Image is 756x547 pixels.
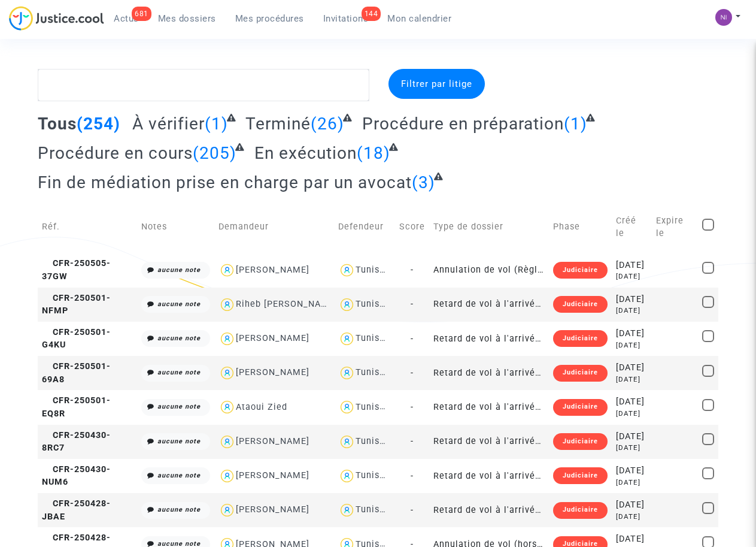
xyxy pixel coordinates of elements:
[429,425,549,459] td: Retard de vol à l'arrivée (Règlement CE n°261/2004)
[429,253,549,287] td: Annulation de vol (Règlement CE n°261/2004)
[254,143,357,163] span: En exécution
[157,266,201,274] i: aucune note
[553,502,608,519] div: Judiciaire
[616,430,647,443] div: [DATE]
[311,114,344,134] span: (26)
[236,504,309,515] div: [PERSON_NAME]
[356,265,391,275] div: Tunisair
[42,293,111,316] span: CFR-250501-NFMP
[137,201,215,253] td: Notes
[549,201,612,253] td: Phase
[158,13,216,24] span: Mes dossiers
[104,10,148,28] a: 681Actus
[236,367,309,377] div: [PERSON_NAME]
[356,333,391,343] div: Tunisair
[114,13,139,24] span: Actus
[616,533,647,546] div: [DATE]
[218,330,236,347] img: icon-user.svg
[38,143,193,163] span: Procédure en cours
[401,78,472,89] span: Filtrer par litige
[616,395,647,409] div: [DATE]
[157,437,201,445] i: aucune note
[356,299,391,309] div: Tunisair
[42,498,111,522] span: CFR-250428-JBAE
[652,201,698,253] td: Expire le
[553,399,608,416] div: Judiciaire
[616,293,647,306] div: [DATE]
[395,201,429,253] td: Score
[38,201,137,253] td: Réf.
[616,478,647,488] div: [DATE]
[218,433,236,451] img: icon-user.svg
[338,330,356,347] img: icon-user.svg
[378,10,461,28] a: Mon calendrier
[235,13,304,24] span: Mes procédures
[411,471,414,481] span: -
[218,364,236,382] img: icon-user.svg
[411,436,414,446] span: -
[553,262,608,279] div: Judiciaire
[214,201,334,253] td: Demandeur
[616,443,647,453] div: [DATE]
[616,259,647,272] div: [DATE]
[77,114,120,134] span: (254)
[236,299,338,309] div: Riheb [PERSON_NAME]
[616,327,647,340] div: [DATE]
[42,430,111,454] span: CFR-250430-8RC7
[411,265,414,275] span: -
[148,10,226,28] a: Mes dossiers
[338,398,356,416] img: icon-user.svg
[334,201,394,253] td: Defendeur
[236,470,309,480] div: [PERSON_NAME]
[314,10,378,28] a: 144Invitations
[193,143,236,163] span: (205)
[357,143,390,163] span: (18)
[616,306,647,316] div: [DATE]
[564,114,587,134] span: (1)
[157,334,201,342] i: aucune note
[338,364,356,382] img: icon-user.svg
[205,114,228,134] span: (1)
[616,512,647,522] div: [DATE]
[411,368,414,378] span: -
[411,402,414,412] span: -
[236,333,309,343] div: [PERSON_NAME]
[616,361,647,374] div: [DATE]
[218,467,236,485] img: icon-user.svg
[42,395,111,419] span: CFR-250501-EQ8R
[38,173,412,192] span: Fin de médiation prise en charge par un avocat
[553,467,608,484] div: Judiciaire
[338,501,356,519] img: icon-user.svg
[42,327,111,350] span: CFR-250501-G4KU
[616,340,647,350] div: [DATE]
[226,10,314,28] a: Mes procédures
[616,464,647,478] div: [DATE]
[429,390,549,424] td: Retard de vol à l'arrivée (Règlement CE n°261/2004)
[218,296,236,313] img: icon-user.svg
[356,436,391,446] div: Tunisair
[236,436,309,446] div: [PERSON_NAME]
[356,504,391,515] div: Tunisair
[411,334,414,344] span: -
[616,498,647,512] div: [DATE]
[411,299,414,309] span: -
[236,265,309,275] div: [PERSON_NAME]
[715,9,732,26] img: c72f9d9a6237a8108f59372fcd3655cf
[356,367,391,377] div: Tunisair
[553,330,608,347] div: Judiciaire
[9,6,104,31] img: jc-logo.svg
[362,114,564,134] span: Procédure en préparation
[157,368,201,376] i: aucune note
[362,7,381,21] div: 144
[218,262,236,279] img: icon-user.svg
[616,271,647,282] div: [DATE]
[218,398,236,416] img: icon-user.svg
[323,13,369,24] span: Invitations
[553,296,608,313] div: Judiciaire
[612,201,651,253] td: Créé le
[616,374,647,385] div: [DATE]
[429,459,549,493] td: Retard de vol à l'arrivée (Règlement CE n°261/2004)
[157,506,201,513] i: aucune note
[356,402,391,412] div: Tunisair
[42,258,111,282] span: CFR-250505-37GW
